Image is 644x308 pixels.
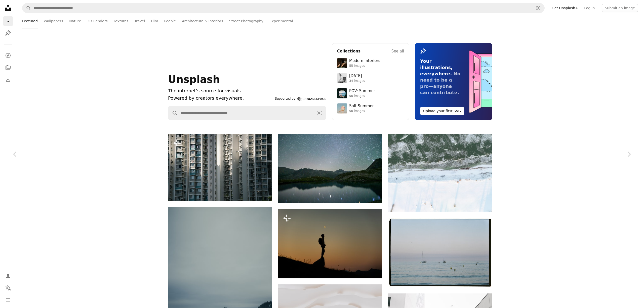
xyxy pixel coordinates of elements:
a: Street Photography [229,13,263,29]
a: Collections [3,63,13,73]
button: Visual search [532,3,544,13]
button: Upload your first SVG [420,107,464,115]
a: Download History [3,75,13,85]
div: [DATE] [349,74,365,79]
button: Submit an image [602,4,638,12]
a: Silhouette of a hiker looking at the moon at sunset. [278,241,382,246]
span: Your illustrations, everywhere. [420,58,453,76]
a: Surfer walking on a misty beach with surfboard [168,283,272,287]
a: Tall apartment buildings with many windows and balconies. [168,165,272,170]
a: Snow covered landscape with frozen water [388,170,492,175]
a: Textures [114,13,129,29]
div: 34 images [349,79,365,83]
div: 50 images [349,109,374,113]
a: Photos [3,16,13,26]
a: Experimental [269,13,293,29]
a: Modern Interiors55 images [337,58,404,68]
h4: Collections [337,48,360,54]
a: 3D Renders [87,13,108,29]
button: Visual search [313,106,326,120]
img: photo-1682590564399-95f0109652fe [337,73,347,83]
a: See all [391,48,404,54]
img: Two sailboats on calm ocean water at dusk [388,218,492,287]
p: Powered by creators everywhere. [168,95,273,102]
a: [DATE]34 images [337,73,404,83]
a: Film [151,13,158,29]
img: Starry night sky over a calm mountain lake [278,134,382,203]
div: Modern Interiors [349,58,380,64]
form: Find visuals sitewide [168,106,326,120]
img: premium_photo-1747189286942-bc91257a2e39 [337,58,347,68]
div: 50 images [349,94,375,98]
img: premium_photo-1749544311043-3a6a0c8d54af [337,103,347,113]
div: 55 images [349,64,380,68]
a: Soft Summer50 images [337,103,404,113]
img: Tall apartment buildings with many windows and balconies. [168,134,272,201]
a: Log in / Sign up [3,271,13,281]
img: premium_photo-1753820185677-ab78a372b033 [337,88,347,98]
a: Illustrations [3,28,13,38]
a: Nature [69,13,81,29]
a: Log in [581,4,598,12]
img: Silhouette of a hiker looking at the moon at sunset. [278,209,382,278]
a: Two sailboats on calm ocean water at dusk [388,250,492,255]
a: Starry night sky over a calm mountain lake [278,166,382,171]
a: Travel [134,13,145,29]
a: Get Unsplash+ [549,4,581,12]
a: People [164,13,176,29]
button: Menu [3,295,13,305]
a: Explore [3,50,13,60]
span: Unsplash [168,74,220,85]
a: Wallpapers [44,13,63,29]
a: Next [614,130,644,178]
div: Soft Summer [349,104,374,109]
a: Supported by [275,96,326,102]
form: Find visuals sitewide [22,3,545,13]
div: POV: Summer [349,89,375,94]
button: Search Unsplash [168,106,178,120]
img: Snow covered landscape with frozen water [388,134,492,212]
a: Architecture & Interiors [182,13,223,29]
button: Search Unsplash [22,3,31,13]
h1: The internet’s source for visuals. [168,87,273,95]
a: POV: Summer50 images [337,88,404,98]
button: Language [3,283,13,293]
